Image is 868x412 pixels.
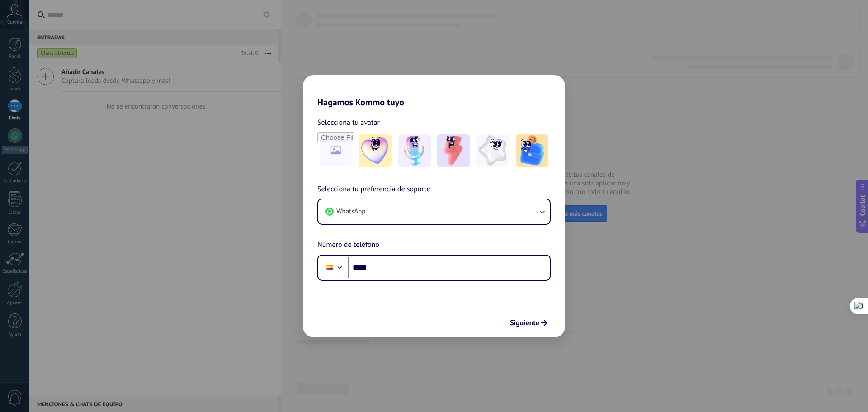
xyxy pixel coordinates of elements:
[359,134,392,167] img: -1.jpeg
[398,134,431,167] img: -2.jpeg
[317,184,430,195] span: Selecciona tu preferencia de soporte
[476,134,509,167] img: -4.jpeg
[506,315,552,331] button: Siguiente
[336,207,365,216] span: WhatsApp
[303,75,565,108] h2: Hagamos Kommo tuyo
[516,134,548,167] img: -5.jpeg
[510,320,539,326] span: Siguiente
[321,258,338,277] div: Colombia: + 57
[317,117,380,128] span: Selecciona tu avatar
[437,134,470,167] img: -3.jpeg
[318,199,550,224] button: WhatsApp
[317,239,379,251] span: Número de teléfono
